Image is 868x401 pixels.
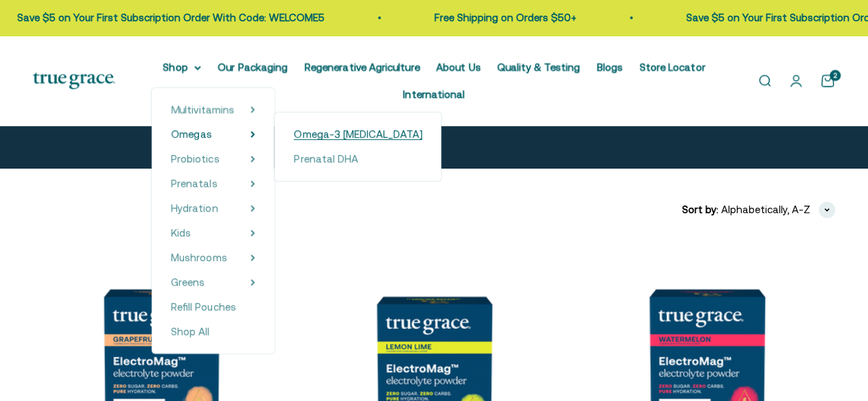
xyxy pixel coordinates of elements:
[171,274,255,291] summary: Greens
[163,59,201,75] summary: Shop
[171,101,255,118] summary: Multivitamins
[304,61,419,73] a: Regenerative Agriculture
[639,61,705,73] a: Store Locator
[171,274,204,291] a: Greens
[596,61,622,73] a: Blogs
[171,301,235,313] span: Refill Pouches
[171,151,255,167] summary: Probiotics
[171,178,217,189] span: Prenatals
[294,126,422,143] a: Omega-3 [MEDICAL_DATA]
[171,101,234,118] a: Multivitamins
[171,225,191,241] a: Kids
[171,175,217,192] a: Prenatals
[171,324,255,340] a: Shop All
[294,128,422,140] span: Omega-3 [MEDICAL_DATA]
[218,61,288,73] a: Our Packaging
[171,227,191,239] span: Kids
[171,276,204,288] span: Greens
[171,153,219,165] span: Probiotics
[171,299,255,315] a: Refill Pouches
[171,200,218,217] a: Hydration
[171,200,255,217] summary: Hydration
[497,61,580,73] a: Quality & Testing
[171,128,211,140] span: Omegas
[171,326,209,337] span: Shop All
[171,252,226,263] span: Mushrooms
[721,202,835,218] button: Alphabetically, A-Z
[403,12,545,23] a: Free Shipping on Orders $50+
[171,126,211,143] a: Omegas
[171,126,255,143] summary: Omegas
[171,151,219,167] a: Probiotics
[171,202,218,214] span: Hydration
[171,250,226,266] a: Mushrooms
[721,202,810,218] span: Alphabetically, A-Z
[171,225,255,241] summary: Kids
[171,250,255,266] summary: Mushrooms
[171,175,255,192] summary: Prenatals
[436,61,480,73] a: About Us
[171,104,234,115] span: Multivitamins
[830,70,841,81] cart-count: 2
[294,153,357,165] span: Prenatal DHA
[403,88,465,100] a: International
[294,151,422,167] a: Prenatal DHA
[682,202,718,218] span: Sort by:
